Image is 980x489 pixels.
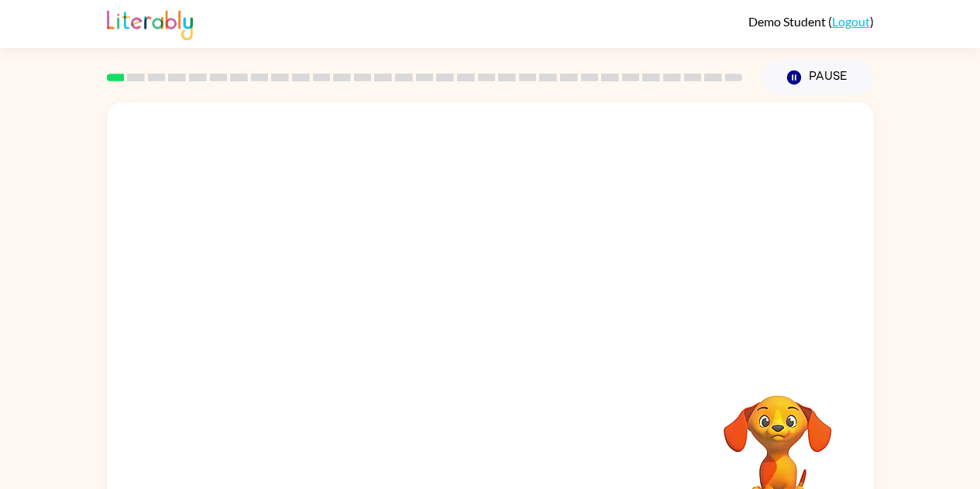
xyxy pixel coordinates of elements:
[748,14,874,29] div: ( )
[762,60,874,95] button: Pause
[748,14,828,29] span: Demo Student
[107,6,193,40] img: Literably
[832,14,870,29] a: Logout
